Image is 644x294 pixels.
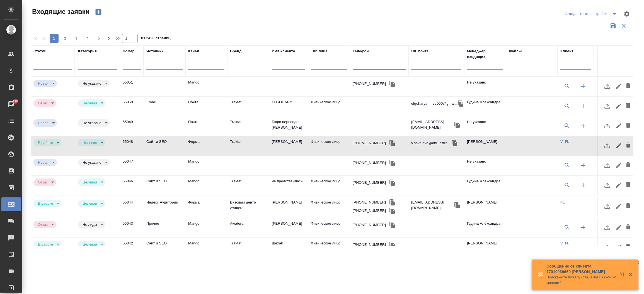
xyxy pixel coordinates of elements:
a: 110 [1,97,21,111]
button: Скопировать [388,241,396,249]
td: Сайт и SEO [144,136,185,156]
button: Отказ [36,222,49,227]
td: 55051 [120,77,144,96]
button: Целевая [81,140,99,145]
div: Статус [33,48,46,54]
span: 3 [72,36,81,41]
div: [PHONE_NUMBER] [353,222,386,228]
button: Удалить [623,200,633,213]
a: FL [560,200,565,204]
p: Сообщение от клиента 77010969669 [PERSON_NAME] [546,263,616,275]
td: 55043 [120,218,144,237]
td: Mango [185,218,227,237]
button: Отказ [36,180,49,185]
p: Подскажите пожалуйста, а вы с какой компании? [546,275,616,286]
p: v.saveleva@anrusstra... [411,140,451,146]
button: Целевая [81,101,99,106]
td: Визовый центр Awatera [227,197,269,216]
button: Скопировать [388,159,396,167]
button: Выбрать клиента [560,80,574,93]
button: В работе [36,140,55,145]
button: Целевая [81,201,99,206]
button: Удалить [623,241,633,254]
button: Редактировать [614,99,623,113]
button: 2 [61,34,70,43]
button: Не указано [81,121,103,125]
td: El GOHARY [269,97,308,116]
button: Новая [36,121,50,125]
p: elgoharyahmed050@gma... [411,101,457,106]
div: Это спам, фрилансеры, текущие клиенты и т.д. [78,221,117,228]
div: [PHONE_NUMBER] [353,180,386,185]
td: Форма [185,197,227,216]
td: Физическое лицо [308,136,350,156]
button: Открыть в новой вкладке [616,269,630,282]
button: Создать клиента [577,178,590,192]
button: Скопировать [388,178,396,187]
div: Новая [78,139,105,146]
button: Удалить [623,80,633,93]
button: Скопировать [388,139,396,147]
div: Тип лица [311,48,328,54]
button: Загрузить файл [601,119,614,133]
button: Сбросить фильтры [618,21,629,31]
td: [PERSON_NAME] [269,218,308,237]
td: 55044 [120,197,144,216]
div: Файлы [509,48,522,54]
button: В работе [36,201,55,206]
div: Новая [78,159,110,166]
div: Новая [33,200,61,207]
button: Создать клиента [577,159,590,172]
div: [PHONE_NUMBER] [353,242,386,248]
div: Новая [33,139,61,146]
div: Бренд [230,48,241,54]
td: Mango [185,238,227,257]
div: Новая [33,80,57,87]
button: Загрузить файл [601,159,614,172]
button: Загрузить файл [601,99,614,113]
td: 55042 [120,238,144,257]
div: Заказ [597,48,607,54]
td: Mango [185,176,227,195]
div: split button [563,9,620,18]
div: [PHONE_NUMBER] [353,81,386,87]
td: Бюро переводов [PERSON_NAME] [269,116,308,136]
div: Новая [78,119,110,127]
td: [PERSON_NAME] [269,197,308,216]
button: Редактировать [614,139,623,152]
td: Гудина Александра [464,97,506,116]
a: VISA_FL-456 [597,200,619,204]
button: Скопировать [453,201,461,209]
td: Awatera [227,218,269,237]
div: Менеджер входящих [467,48,503,60]
button: Создать клиента [577,80,590,93]
button: Создать [92,7,105,17]
td: Почта [185,116,227,136]
td: Traktat [227,116,269,136]
td: Прочее [144,218,185,237]
td: [PERSON_NAME] [464,136,506,156]
button: Загрузить файл [601,178,614,192]
td: [PERSON_NAME] [464,238,506,257]
td: Mango [185,156,227,175]
div: Имя клиента [272,48,295,54]
p: [EMAIL_ADDRESS][DOMAIN_NAME] [411,119,453,130]
td: Traktat [227,136,269,156]
td: Traktat [227,238,269,257]
td: Traktat [227,97,269,116]
button: Загрузить файл [601,80,614,93]
button: Удалить [623,99,633,113]
td: 55049 [120,116,144,136]
button: Выбрать клиента [560,119,574,133]
button: Редактировать [614,200,623,213]
button: Скопировать [453,121,461,129]
button: Скопировать [388,198,396,207]
a: V_FL [560,139,569,144]
button: Удалить [623,178,633,192]
button: Редактировать [614,119,623,133]
div: [PHONE_NUMBER] [353,160,386,166]
button: Выбрать клиента [560,159,574,172]
span: 110 [9,99,22,104]
td: Email [144,97,185,116]
button: Загрузить файл [601,139,614,152]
